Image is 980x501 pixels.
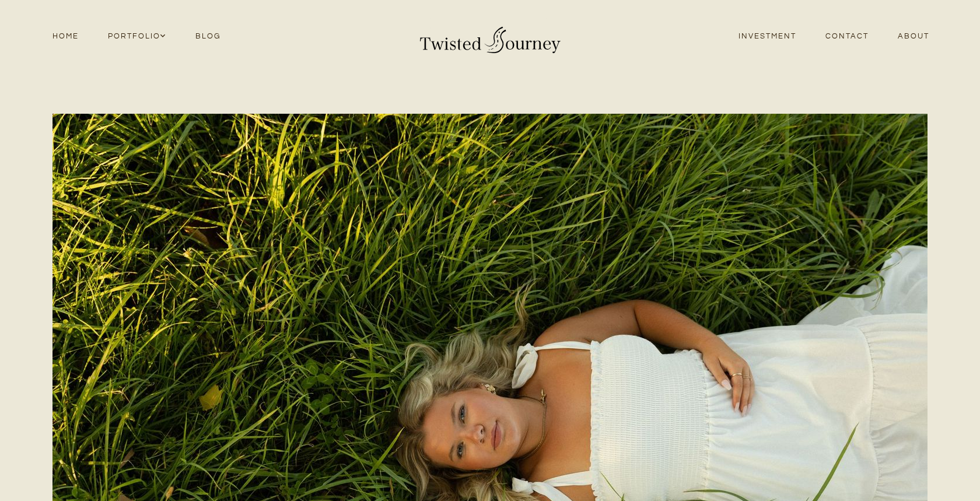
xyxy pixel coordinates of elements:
[93,29,181,44] a: Portfolio
[724,29,811,44] a: Investment
[417,18,563,55] img: Twisted Journey
[108,30,166,43] span: Portfolio
[181,29,235,44] a: Blog
[38,29,93,44] a: Home
[811,29,883,44] a: Contact
[883,29,944,44] a: About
